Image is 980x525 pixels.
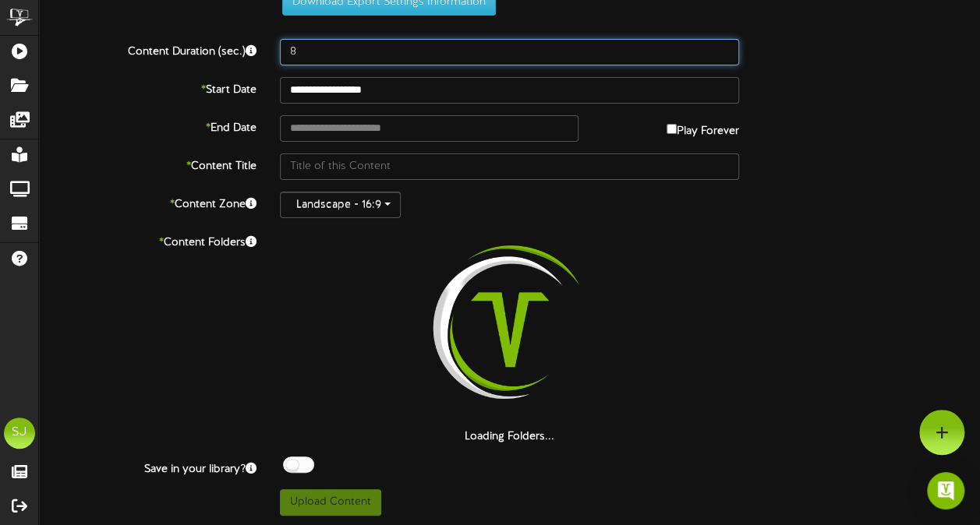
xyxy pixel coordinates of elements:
label: Content Title [27,153,268,174]
input: Title of this Content [280,153,739,180]
label: End Date [27,115,268,136]
input: Play Forever [667,124,677,134]
button: Landscape - 16:9 [280,192,401,218]
div: Open Intercom Messenger [927,472,964,509]
label: Play Forever [667,115,739,139]
label: Content Duration (sec.) [27,39,268,60]
img: loading-spinner-2.png [410,230,610,429]
strong: Loading Folders... [465,431,554,442]
label: Content Folders [27,230,268,251]
div: SJ [4,418,35,449]
label: Save in your library? [27,456,268,477]
button: Upload Content [280,489,381,516]
label: Start Date [27,77,268,98]
label: Content Zone [27,192,268,213]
